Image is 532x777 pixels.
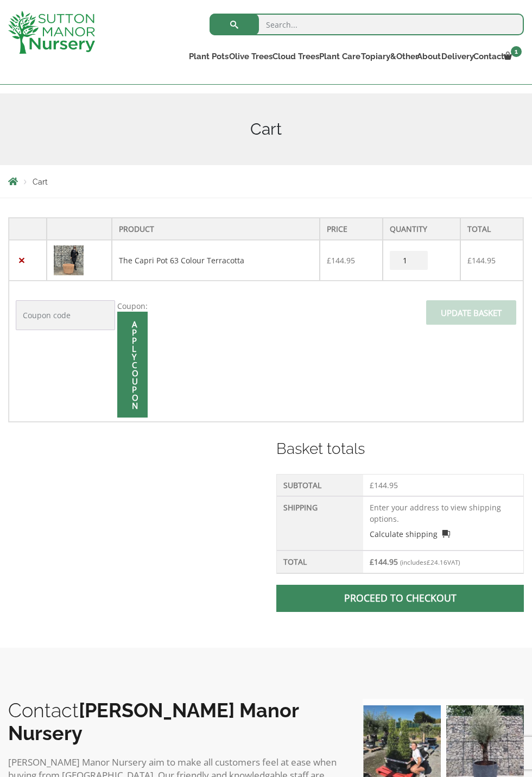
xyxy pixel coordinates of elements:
[8,11,95,54] img: logo
[119,255,244,266] a: The Capri Pot 63 Colour Terracotta
[276,585,524,612] a: Proceed to checkout
[187,49,226,64] a: Plant Pots
[427,558,447,566] span: 24.16
[503,49,524,64] a: 1
[277,496,363,551] th: Shipping
[320,218,383,240] th: Price
[327,255,331,266] span: £
[370,480,398,490] bdi: 144.95
[316,49,358,64] a: Plant Care
[276,438,524,460] h2: Basket totals
[33,178,48,186] span: Cart
[363,496,523,551] td: Enter your address to view shipping options.
[370,480,374,490] span: £
[8,699,299,744] b: [PERSON_NAME] Manor Nursery
[467,255,496,266] bdi: 144.95
[400,558,460,566] small: (includes VAT)
[439,49,472,64] a: Delivery
[277,551,363,573] th: Total
[426,300,516,325] input: Update basket
[427,558,430,566] span: £
[370,528,450,540] a: Calculate shipping
[277,475,363,496] th: Subtotal
[117,301,148,311] label: Coupon:
[472,49,503,64] a: Contact
[390,251,428,270] input: Product quantity
[383,218,460,240] th: Quantity
[8,119,524,139] h1: Cart
[16,300,115,330] input: Coupon code
[54,245,84,275] img: Cart - IMG 3809
[467,255,472,266] span: £
[16,255,27,266] a: Remove this item
[112,218,319,240] th: Product
[370,557,398,567] bdi: 144.95
[210,14,524,35] input: Search...
[370,557,374,567] span: £
[327,255,355,266] bdi: 144.95
[117,312,148,418] input: Apply coupon
[8,699,341,744] h2: Contact
[415,49,439,64] a: About
[8,177,524,186] nav: Breadcrumbs
[511,46,522,57] span: 1
[226,49,270,64] a: Olive Trees
[270,49,316,64] a: Cloud Trees
[460,218,523,240] th: Total
[358,49,415,64] a: Topiary&Other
